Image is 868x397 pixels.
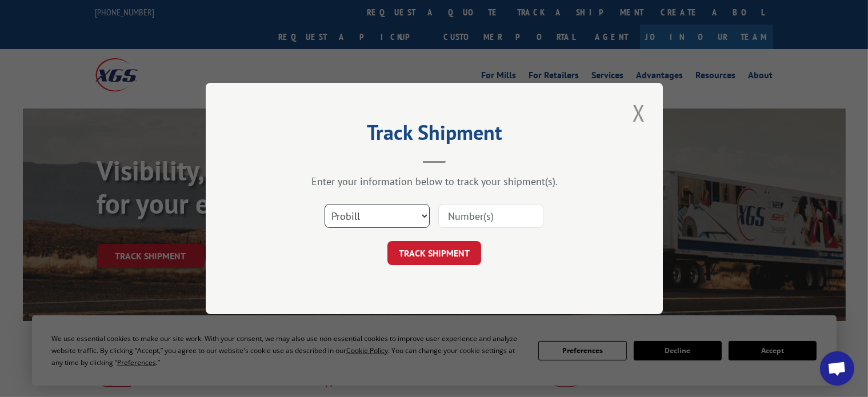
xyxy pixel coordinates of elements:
[820,351,854,386] a: Open chat
[387,241,481,265] button: TRACK SHIPMENT
[629,97,649,129] button: Close modal
[263,175,606,188] div: Enter your information below to track your shipment(s).
[263,125,606,146] h2: Track Shipment
[438,204,543,228] input: Number(s)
